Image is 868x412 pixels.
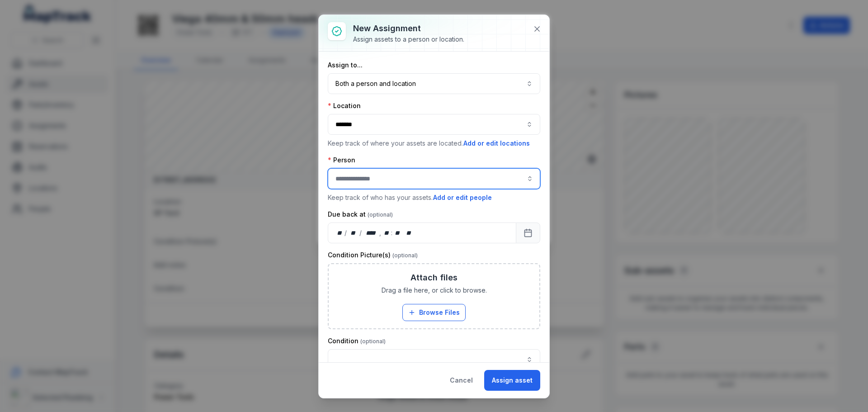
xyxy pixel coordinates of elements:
div: minute, [393,228,402,237]
p: Keep track of who has your assets. [328,193,540,203]
label: Location [328,101,361,110]
input: assignment-add:person-label [328,168,540,189]
button: Cancel [442,370,481,391]
div: , [379,228,382,237]
label: Due back at [328,210,393,219]
h3: New assignment [353,22,464,35]
div: year, [363,228,379,237]
label: Person [328,156,355,165]
button: Add or edit locations [463,138,530,148]
label: Assign to... [328,61,363,70]
button: Both a person and location [328,73,540,94]
button: Add or edit people [433,193,492,203]
button: Assign asset [484,370,540,391]
button: Browse Files [402,304,466,321]
div: : [391,228,393,237]
div: hour, [382,228,391,237]
label: Condition Picture(s) [328,251,418,260]
p: Keep track of where your assets are located. [328,138,540,148]
div: day, [335,228,344,237]
h3: Attach files [410,271,458,284]
div: Assign assets to a person or location. [353,35,464,44]
button: Calendar [516,223,540,243]
div: am/pm, [404,228,414,237]
label: Condition [328,336,386,346]
div: / [359,228,363,237]
div: month, [348,228,360,237]
div: / [344,228,348,237]
span: Drag a file here, or click to browse. [382,286,487,295]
